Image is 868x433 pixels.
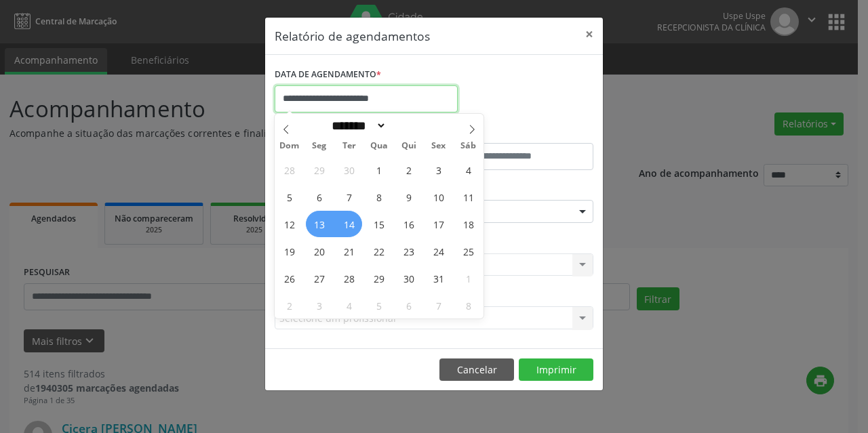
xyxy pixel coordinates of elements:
[275,142,304,150] span: Dom
[439,358,514,382] button: Cancelar
[336,211,362,237] span: Outubro 14, 2025
[364,142,394,150] span: Qua
[366,238,392,264] span: Outubro 22, 2025
[327,119,387,133] select: Month
[425,292,452,318] span: Novembro 7, 2025
[425,238,452,264] span: Outubro 24, 2025
[395,157,422,183] span: Outubro 2, 2025
[275,64,381,85] label: DATA DE AGENDAMENTO
[395,265,422,291] span: Outubro 30, 2025
[306,211,332,237] span: Outubro 13, 2025
[454,142,484,150] span: Sáb
[276,238,302,264] span: Outubro 19, 2025
[455,238,481,264] span: Outubro 25, 2025
[455,265,481,291] span: Novembro 1, 2025
[336,157,362,183] span: Setembro 30, 2025
[336,238,362,264] span: Outubro 21, 2025
[425,184,452,210] span: Outubro 10, 2025
[276,184,302,210] span: Outubro 5, 2025
[424,142,454,150] span: Sex
[394,142,424,150] span: Qui
[455,211,481,237] span: Outubro 18, 2025
[306,265,332,291] span: Outubro 27, 2025
[437,122,593,143] label: ATÉ
[425,157,452,183] span: Outubro 3, 2025
[519,358,593,382] button: Imprimir
[276,211,302,237] span: Outubro 12, 2025
[336,184,362,210] span: Outubro 7, 2025
[387,119,431,133] input: Year
[395,292,422,318] span: Novembro 6, 2025
[336,265,362,291] span: Outubro 28, 2025
[425,265,452,291] span: Outubro 31, 2025
[336,292,362,318] span: Novembro 4, 2025
[304,142,334,150] span: Seg
[455,157,481,183] span: Outubro 4, 2025
[306,292,332,318] span: Novembro 3, 2025
[366,157,392,183] span: Outubro 1, 2025
[276,157,302,183] span: Setembro 28, 2025
[395,238,422,264] span: Outubro 23, 2025
[276,265,302,291] span: Outubro 26, 2025
[425,211,452,237] span: Outubro 17, 2025
[306,238,332,264] span: Outubro 20, 2025
[366,292,392,318] span: Novembro 5, 2025
[306,184,332,210] span: Outubro 6, 2025
[455,292,481,318] span: Novembro 8, 2025
[306,157,332,183] span: Setembro 29, 2025
[455,184,481,210] span: Outubro 11, 2025
[395,184,422,210] span: Outubro 9, 2025
[395,211,422,237] span: Outubro 16, 2025
[275,27,430,45] h5: Relatório de agendamentos
[576,18,603,51] button: Close
[366,265,392,291] span: Outubro 29, 2025
[366,184,392,210] span: Outubro 8, 2025
[366,211,392,237] span: Outubro 15, 2025
[276,292,302,318] span: Novembro 2, 2025
[334,142,364,150] span: Ter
